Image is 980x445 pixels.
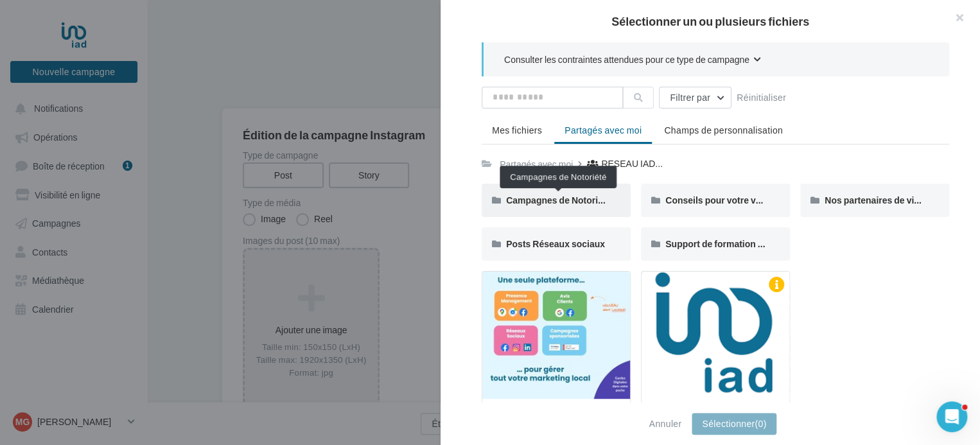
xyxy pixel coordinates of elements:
[936,401,967,432] iframe: Intercom live chat
[504,53,761,69] button: Consulter les contraintes attendues pour ce type de campagne
[504,53,749,66] span: Consulter les contraintes attendues pour ce type de campagne
[492,125,542,135] span: Mes fichiers
[506,238,605,249] span: Posts Réseaux sociaux
[564,125,642,135] span: Partagés avec moi
[665,195,814,205] span: Conseils pour votre visibilité locale
[825,195,970,205] span: Nos partenaires de visibilité locale
[731,90,791,105] button: Réinitialiser
[500,158,573,171] div: Partagés avec moi
[665,238,796,249] span: Support de formation Localads
[461,15,959,27] h2: Sélectionner un ou plusieurs fichiers
[659,87,731,109] button: Filtrer par
[506,195,611,205] span: Campagnes de Notoriété
[692,413,776,435] button: Sélectionner(0)
[755,418,766,429] span: (0)
[644,416,687,432] button: Annuler
[601,157,663,170] span: RESEAU IAD...
[500,166,617,188] div: Campagnes de Notoriété
[664,125,783,135] span: Champs de personnalisation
